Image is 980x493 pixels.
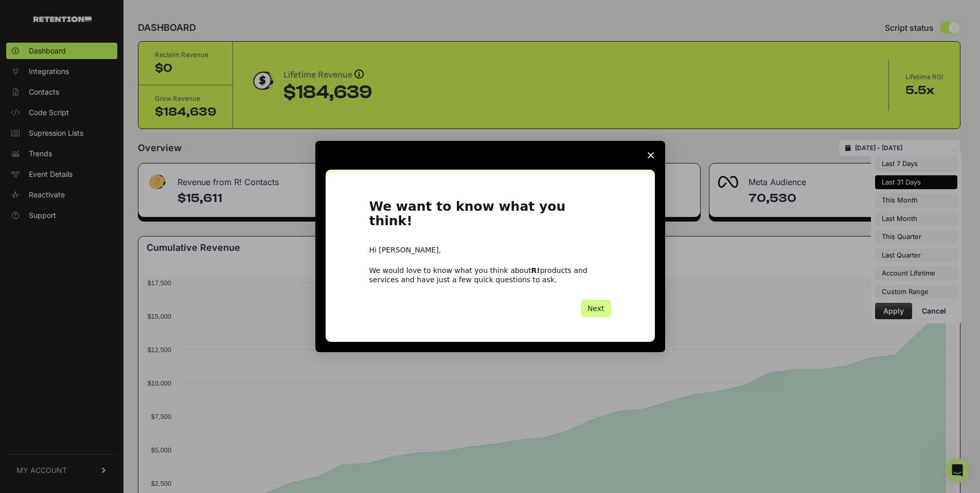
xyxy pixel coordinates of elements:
div: We would love to know what you think about products and services and have just a few quick questi... [369,266,611,284]
div: Hi [PERSON_NAME], [369,245,611,255]
b: R! [531,266,540,275]
button: Next [581,300,611,317]
h1: We want to know what you think! [369,199,611,235]
span: Close survey [636,141,665,170]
